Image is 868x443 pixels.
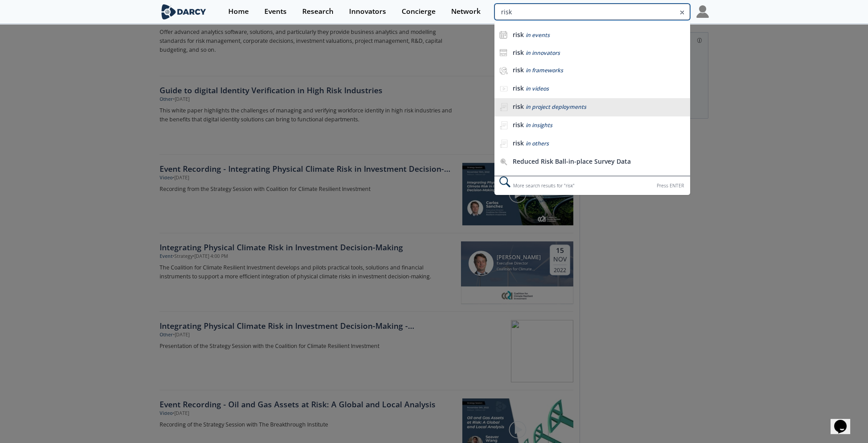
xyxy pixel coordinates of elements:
span: in others [526,140,549,147]
div: Events [264,8,287,15]
img: icon [499,49,507,57]
img: icon [499,31,507,39]
img: logo-wide.svg [160,4,208,20]
div: Reduced Risk Ball-in-place Survey Data [513,157,656,166]
div: More search results for " risk " [494,176,690,195]
div: Home [228,8,249,15]
b: risk [513,66,524,74]
span: in project deployments [526,103,586,111]
div: Network [451,8,481,15]
b: risk [513,84,524,92]
iframe: chat widget [831,407,859,434]
b: risk [513,30,524,39]
img: Profile [696,5,709,18]
span: in insights [526,121,552,129]
div: Innovators [349,8,386,15]
div: Research [302,8,333,15]
div: Press ENTER [657,181,684,190]
b: risk [513,120,524,129]
input: Advanced Search [494,4,690,20]
span: in videos [526,85,549,92]
span: in frameworks [526,66,563,74]
b: risk [513,48,524,57]
b: risk [513,102,524,111]
span: in events [526,31,550,39]
div: Concierge [402,8,436,15]
span: in innovators [526,49,560,57]
b: risk [513,139,524,147]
